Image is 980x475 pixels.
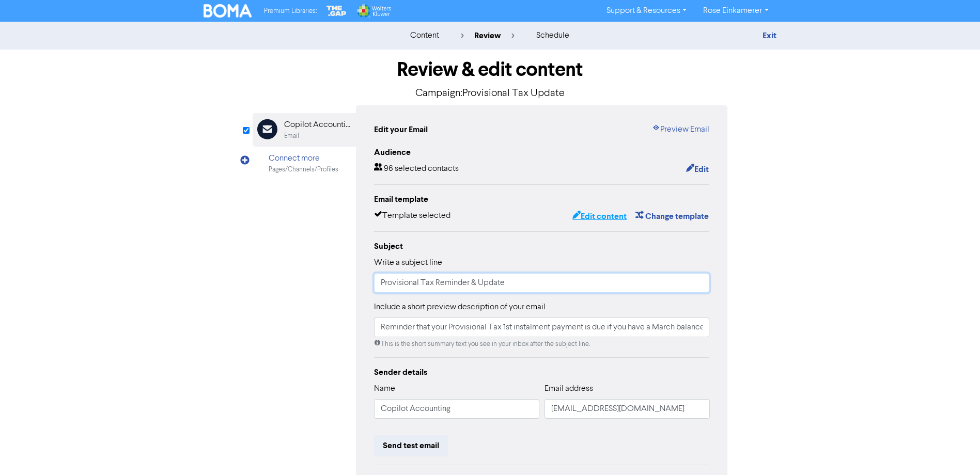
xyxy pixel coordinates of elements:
div: Connect more [269,152,338,165]
span: Premium Libraries: [264,8,317,14]
div: Audience [374,146,710,159]
div: Sender details [374,366,710,378]
iframe: Chat Widget [850,363,980,475]
label: Write a subject line [374,257,442,269]
a: Preview Email [652,123,709,136]
div: Subject [374,240,710,252]
div: schedule [536,29,569,42]
button: Edit [686,163,709,176]
h1: Review & edit content [253,58,728,82]
div: 96 selected contacts [374,163,459,176]
div: review [461,29,515,42]
button: Edit content [572,210,627,223]
div: Copilot AccountingEmail [253,113,356,147]
label: Email address [545,383,593,395]
div: Email template [374,193,710,205]
label: Name [374,383,395,395]
img: BOMA Logo [204,4,252,18]
div: Copilot Accounting [284,119,350,131]
div: Email [284,131,299,141]
div: Edit your Email [374,123,428,136]
img: The Gap [325,4,348,18]
a: Rose Einkamerer [695,3,776,19]
img: Wolters Kluwer [356,4,391,18]
a: Support & Resources [598,3,695,19]
label: Include a short preview description of your email [374,301,546,313]
button: Change template [635,210,709,223]
div: This is the short summary text you see in your inbox after the subject line. [374,339,710,349]
button: Send test email [374,435,448,456]
a: Exit [763,30,776,41]
p: Campaign: Provisional Tax Update [253,86,728,101]
div: content [410,29,439,42]
div: Connect morePages/Channels/Profiles [253,147,356,180]
div: Template selected [374,210,450,223]
div: Pages/Channels/Profiles [269,165,338,175]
